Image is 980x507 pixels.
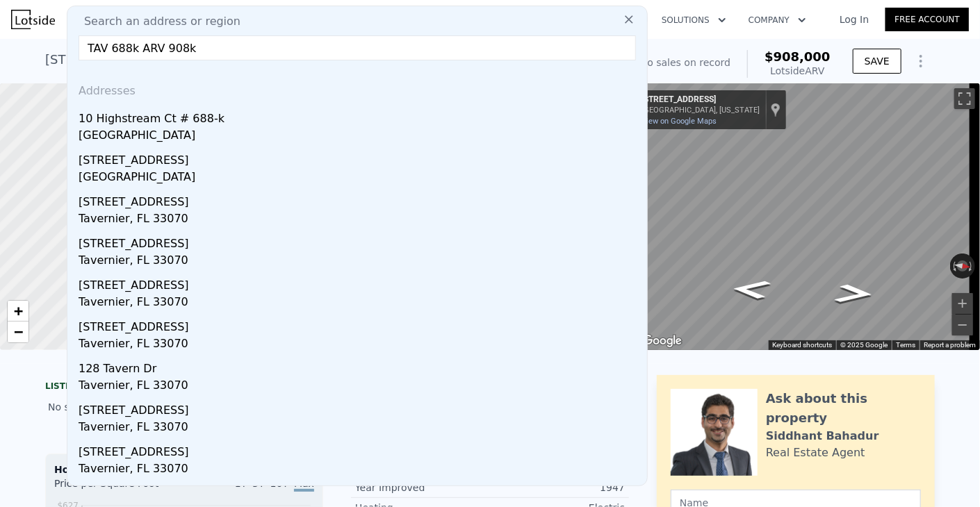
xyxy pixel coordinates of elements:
span: + [14,302,23,319]
path: Go North, 27th Ave NE [818,279,891,308]
div: [STREET_ADDRESS] , [GEOGRAPHIC_DATA] , WA 98125 [45,50,381,69]
a: Zoom in [8,301,28,322]
div: Real Estate Agent [766,444,865,461]
div: Price per Square Foot [54,476,184,499]
span: $908,000 [765,49,831,64]
button: Company [737,8,817,33]
button: Rotate counterclockwise [950,253,958,279]
div: Addresses [73,72,642,105]
button: Zoom out [952,315,973,335]
span: © 2025 Google [840,341,888,349]
div: No sales history record for this property. [45,394,323,419]
div: Year Improved [355,481,490,494]
div: [STREET_ADDRESS] [79,188,642,210]
div: [STREET_ADDRESS] [79,313,642,335]
div: [GEOGRAPHIC_DATA], [US_STATE] [642,106,760,115]
div: Tavernier, FL 33070 [79,335,642,355]
a: Open this area in Google Maps (opens a new window) [639,332,685,350]
input: Enter an address, city, region, neighborhood or zip code [79,35,636,60]
div: [STREET_ADDRESS] [79,230,642,252]
div: Street View [636,83,980,350]
div: Tavernier, FL 33070 [79,460,642,480]
div: [STREET_ADDRESS] [79,438,642,460]
button: Reset the view [949,259,976,273]
a: Log In [823,13,885,26]
button: Show Options [907,47,935,75]
div: [STREET_ADDRESS] [79,147,642,169]
path: Go South, 27th Ave NE [714,275,787,304]
a: Show location on map [771,102,781,117]
a: Terms (opens in new tab) [896,341,915,349]
a: Report a problem [924,341,976,349]
a: Free Account [885,8,969,31]
div: Siddhant Bahadur [766,428,879,444]
div: Ask about this property [766,389,921,428]
div: [STREET_ADDRESS] [79,397,642,419]
div: 1947 [490,481,625,494]
button: Zoom in [952,293,973,314]
div: Tavernier, FL 33070 [79,419,642,438]
div: [STREET_ADDRESS] [79,272,642,294]
button: SAVE [853,49,901,74]
a: View on Google Maps [642,117,717,126]
button: Solutions [651,8,737,33]
div: [STREET_ADDRESS] [79,480,642,502]
button: Rotate clockwise [968,253,976,279]
img: Lotside [11,10,55,29]
img: Google [639,332,685,350]
button: Toggle fullscreen view [954,88,975,109]
div: Tavernier, FL 33070 [79,252,642,272]
span: − [14,323,23,340]
div: Tavernier, FL 33070 [79,294,642,313]
div: Houses Median Sale [54,463,314,476]
div: [STREET_ADDRESS] [642,94,760,106]
a: Zoom out [8,322,28,342]
div: LISTING & SALE HISTORY [45,381,323,394]
div: Tavernier, FL 33070 [79,210,642,230]
div: [GEOGRAPHIC_DATA] [79,127,642,147]
div: [GEOGRAPHIC_DATA] [79,169,642,188]
div: 10 Highstream Ct # 688-k [79,105,642,127]
div: 128 Tavern Dr [79,355,642,377]
span: Search an address or region [73,13,240,30]
button: Keyboard shortcuts [772,340,832,350]
div: Off Market. No sales on record [583,56,730,69]
div: Lotside ARV [765,64,831,78]
div: Tavernier, FL 33070 [79,377,642,397]
div: Map [636,83,980,350]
